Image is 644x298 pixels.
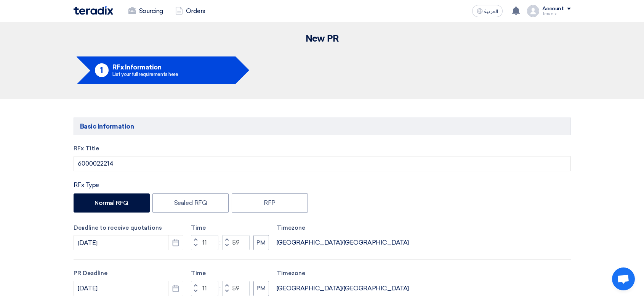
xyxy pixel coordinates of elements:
[74,281,183,296] input: PR Deadline
[112,64,178,71] h5: RFx Information
[74,180,571,190] div: RFx Type
[74,6,113,15] img: Teradix logo
[218,238,222,247] div: :
[542,12,571,16] div: Teradix
[542,6,564,12] div: Account
[253,235,269,250] button: PM
[74,118,571,135] h5: Basic Information
[232,193,308,213] label: RFP
[74,156,571,171] input: e.g. New ERP System, Server Visualization Project...
[484,9,498,14] span: العربية
[74,34,571,44] h2: New PR
[472,5,503,17] button: العربية
[74,235,183,250] input: yyyy-mm-dd
[191,281,218,296] input: Hours
[74,144,571,153] label: RFx Title
[253,281,269,296] button: PM
[191,235,218,250] input: Hours
[191,269,269,278] label: Time
[74,193,150,213] label: Normal RFQ
[612,267,635,290] div: Open chat
[169,3,211,19] a: Orders
[112,72,178,77] div: List your full requirements here
[277,284,409,293] div: [GEOGRAPHIC_DATA]/[GEOGRAPHIC_DATA]
[527,5,539,17] img: profile_test.png
[191,224,269,232] label: Time
[277,224,409,232] label: Timezone
[218,284,222,293] div: :
[222,281,250,296] input: Minutes
[222,235,250,250] input: Minutes
[152,193,229,213] label: Sealed RFQ
[277,238,409,247] div: [GEOGRAPHIC_DATA]/[GEOGRAPHIC_DATA]
[277,269,409,278] label: Timezone
[122,3,169,19] a: Sourcing
[74,269,183,278] label: PR Deadline
[74,224,183,232] label: Deadline to receive quotations
[95,63,109,77] div: 1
